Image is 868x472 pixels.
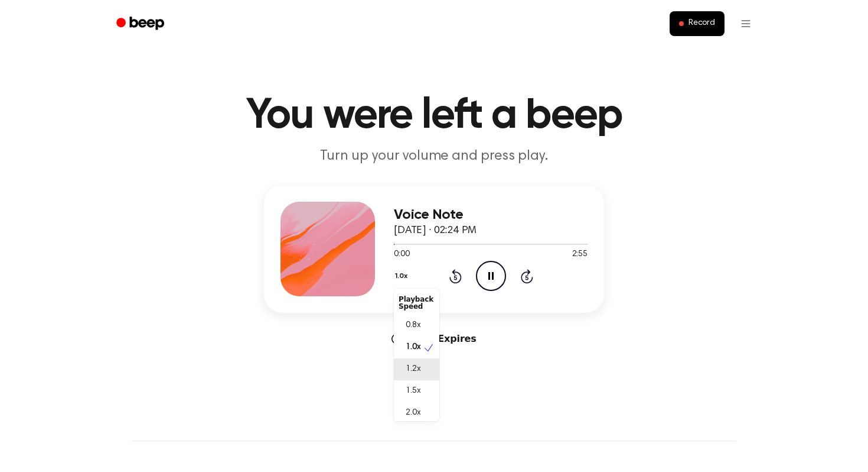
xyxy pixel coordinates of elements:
[406,363,420,376] span: 1.2x
[394,266,412,286] button: 1.0x
[406,385,420,397] span: 1.5x
[406,341,420,354] span: 1.0x
[406,319,420,332] span: 0.8x
[394,289,439,421] div: 1.0x
[406,407,420,419] span: 2.0x
[394,291,439,315] div: Playback Speed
